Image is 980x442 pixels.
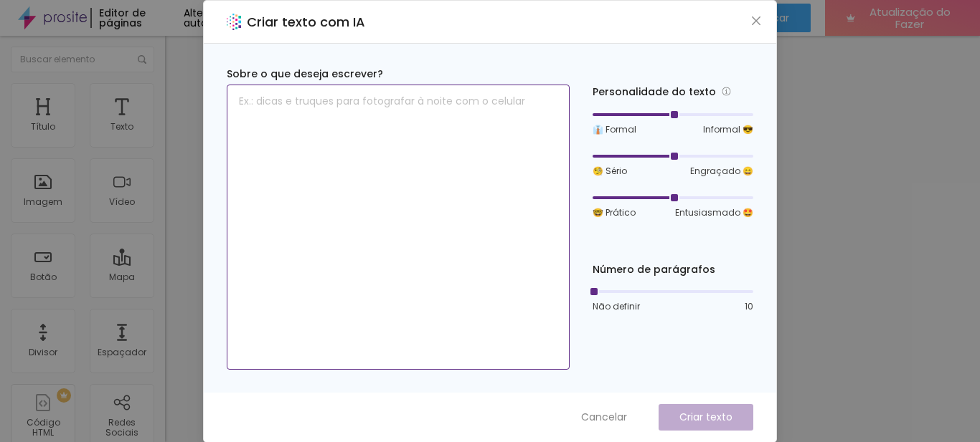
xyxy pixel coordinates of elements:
span: fechar [750,15,762,27]
font: Entusiasmado 🤩 [675,206,753,218]
font: Não definir [593,300,640,312]
font: 🧐 Sério [593,165,627,177]
font: Cancelar [581,410,627,424]
font: Informal 😎 [703,123,753,135]
font: Engraçado 😄 [690,165,753,177]
button: Cancelar [567,404,641,431]
font: 10 [745,300,753,312]
font: 🤓 Prático [593,206,636,218]
button: Criar texto [659,404,753,431]
font: Sobre o que deseja escrever? [227,67,383,81]
font: Personalidade do texto [593,85,716,99]
button: Fechar [749,14,764,29]
font: 👔 Formal [593,123,636,135]
font: Criar texto com IA [247,13,365,31]
font: Número de parágrafos [593,262,715,277]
